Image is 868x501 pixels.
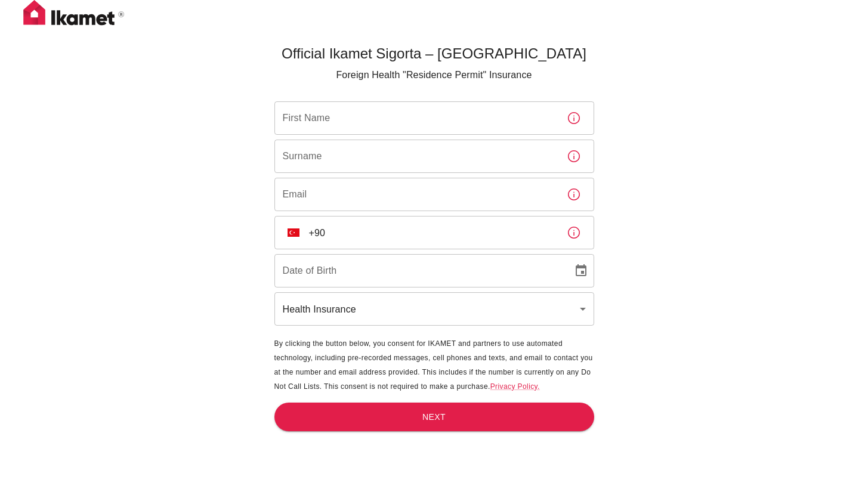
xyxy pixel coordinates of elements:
[490,382,540,391] a: Privacy Policy.
[274,254,564,287] input: DD/MM/YYYY
[283,222,304,243] button: Select country
[274,68,594,82] p: Foreign Health "Residence Permit" Insurance
[274,292,594,326] div: Health Insurance
[569,259,593,283] button: Choose date
[274,44,594,63] h5: Official Ikamet Sigorta – [GEOGRAPHIC_DATA]
[288,228,299,237] img: unknown
[274,403,594,432] button: Next
[274,339,593,391] span: By clicking the button below, you consent for IKAMET and partners to use automated technology, in...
